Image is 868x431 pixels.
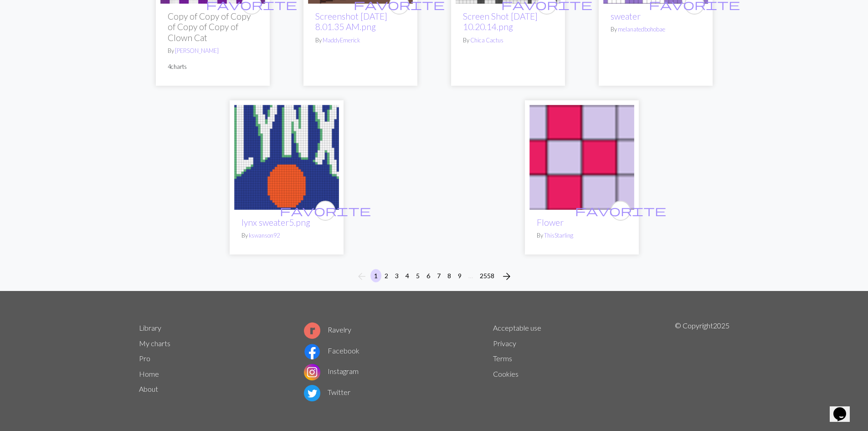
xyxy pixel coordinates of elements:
a: Acceptable use [493,323,541,332]
a: sweater [611,11,641,21]
a: Chica Cactus [470,36,503,44]
img: Ravelry logo [304,322,320,339]
span: favorite [280,203,371,218]
button: 3 [391,269,402,282]
nav: Page navigation [353,269,516,284]
a: MaddyEmerick [323,36,360,44]
h2: Copy of Copy of Copy of Copy of Copy of Clown Cat [168,11,258,42]
img: Flower [529,105,634,210]
button: 2558 [476,269,498,282]
a: Twitter [304,388,350,396]
p: By [463,36,553,45]
img: lynx sweater5.png [234,105,339,210]
p: 4 charts [168,62,258,71]
a: Screen Shot [DATE] 10.20.14.png [463,11,538,32]
a: Flower [529,152,634,161]
span: favorite [575,203,666,218]
i: Next [501,271,512,282]
button: 8 [444,269,455,282]
span: arrow_forward [501,270,512,283]
i: favourite [575,202,666,220]
img: Facebook logo [304,343,320,360]
p: By [537,231,627,240]
p: © Copyright 2025 [675,320,729,403]
a: Terms [493,354,512,363]
a: Library [139,323,161,332]
p: By [168,47,258,55]
a: My charts [139,339,170,348]
a: Pro [139,354,150,363]
a: [PERSON_NAME] [175,47,219,54]
p: By [241,231,332,240]
button: favourite [315,201,335,221]
a: Privacy [493,339,516,348]
i: favourite [280,202,371,220]
iframe: chat widget [830,395,859,422]
button: 4 [402,269,413,282]
button: 5 [412,269,423,282]
a: ThisStarling [544,232,573,239]
a: Facebook [304,346,360,355]
img: Twitter logo [304,385,320,401]
a: Cookies [493,369,519,378]
button: Next [498,269,516,284]
a: Home [139,369,159,378]
a: melanatedbohobae [618,26,665,33]
button: favourite [611,201,631,221]
a: Instagram [304,367,359,375]
a: About [139,384,158,393]
p: By [315,36,406,45]
p: By [611,25,701,34]
a: lynx sweater5.png [241,217,310,228]
a: kswanson92 [249,232,280,239]
img: Instagram logo [304,364,320,380]
a: lynx sweater5.png [234,152,339,161]
a: Flower [537,217,564,228]
button: 6 [423,269,434,282]
a: Ravelry [304,325,351,334]
button: 1 [370,269,381,282]
button: 9 [454,269,465,282]
button: 7 [433,269,444,282]
button: 2 [381,269,392,282]
a: Screenshot [DATE] 8.01.35 AM.png [315,11,387,32]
